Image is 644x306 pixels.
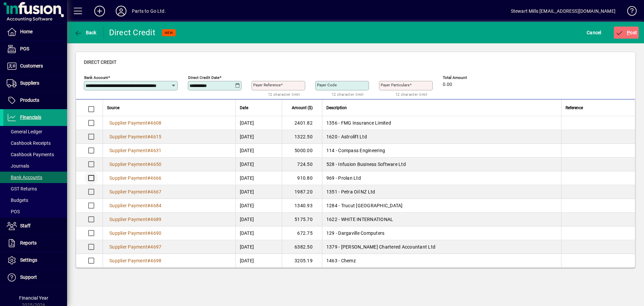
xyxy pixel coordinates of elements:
td: [DATE] [235,213,282,226]
span: # [147,175,150,181]
td: 724.50 [282,158,322,171]
a: Settings [3,252,67,269]
mat-label: Payer Particulars [381,83,410,87]
div: Stewart Mills [EMAIL_ADDRESS][DOMAIN_NAME] [511,6,615,16]
td: 5000.00 [282,144,322,158]
a: Supplier Payment#4666 [107,174,164,182]
a: General Ledger [3,126,67,137]
span: POS [20,46,29,51]
span: Staff [20,223,31,228]
a: Cashbook Payments [3,149,67,160]
span: 4698 [150,258,161,263]
span: 4666 [150,175,161,181]
div: Parts to Go Ltd. [132,6,166,16]
a: Reports [3,235,67,252]
a: Products [3,92,67,109]
a: Home [3,24,67,40]
span: POS [7,209,20,214]
span: Customers [20,63,43,69]
span: Reference [566,104,583,112]
span: Source [107,104,119,112]
div: Description [326,104,557,112]
span: 0.00 [443,82,452,87]
span: Reports [20,240,37,246]
span: Supplier Payment [109,230,147,236]
span: 969 - Prolan Ltd [326,175,361,181]
span: Date [240,104,248,112]
td: [DATE] [235,116,282,130]
a: Supplier Payment#4650 [107,161,164,168]
span: Description [326,104,347,112]
mat-hint: 12 character limit [395,90,427,98]
div: Source [107,104,231,112]
span: Journals [7,163,29,169]
mat-hint: 12 character limit [332,90,364,98]
span: # [147,244,150,250]
span: Supplier Payment [109,175,147,181]
div: Reference [566,104,627,112]
td: 910.80 [282,171,322,185]
span: Back [74,30,97,35]
a: Staff [3,218,67,234]
td: [DATE] [235,171,282,185]
span: Cashbook Receipts [7,140,51,146]
mat-label: Bank Account [84,75,108,80]
mat-hint: 12 character limit [268,90,300,98]
td: [DATE] [235,240,282,254]
span: 1284 - Trucut [GEOGRAPHIC_DATA] [326,203,403,208]
span: Supplier Payment [109,148,147,153]
button: Post [614,27,639,39]
span: Products [20,97,39,103]
a: Bank Accounts [3,172,67,183]
span: 1379 - [PERSON_NAME] Chartered Accountant Ltd [326,244,435,250]
span: Cashbook Payments [7,152,54,157]
span: Supplier Payment [109,134,147,139]
span: Supplier Payment [109,217,147,222]
a: Supplier Payment#4689 [107,216,164,223]
span: # [147,203,150,208]
mat-label: Payer Reference [253,83,281,87]
span: 1356 - FMG Insurance Limited [326,120,391,126]
td: [DATE] [235,130,282,144]
span: # [147,189,150,194]
button: Cancel [585,27,603,39]
a: Cashbook Receipts [3,137,67,149]
span: NEW [165,31,173,35]
td: [DATE] [235,226,282,240]
span: Total Amount [443,76,483,80]
div: Date [240,104,278,112]
span: Supplier Payment [109,120,147,126]
span: Home [20,29,33,34]
td: 672.75 [282,226,322,240]
td: [DATE] [235,199,282,213]
a: Supplier Payment#4608 [107,119,164,127]
div: Amount ($) [286,104,319,112]
span: # [147,148,150,153]
span: # [147,120,150,126]
span: P [627,30,630,35]
td: [DATE] [235,158,282,171]
a: POS [3,206,67,217]
a: Supplier Payment#4697 [107,243,164,251]
span: # [147,258,150,263]
td: 6382.50 [282,240,322,254]
span: 114 - Compass Engineering [326,148,385,153]
span: 1463 - Chemz [326,258,356,263]
span: 1620 - Astrolift Ltd [326,134,367,139]
mat-label: Direct Credit Date [188,75,219,80]
span: 4697 [150,244,161,250]
span: 4690 [150,230,161,236]
span: ost [615,30,637,35]
a: Customers [3,58,67,75]
span: Suppliers [20,80,39,86]
td: 3205.19 [282,254,322,267]
td: [DATE] [235,254,282,267]
a: Suppliers [3,75,67,92]
span: 4631 [150,148,161,153]
span: 4615 [150,134,161,139]
a: Supplier Payment#4690 [107,229,164,237]
span: Cancel [587,27,601,38]
a: Supplier Payment#4684 [107,202,164,209]
span: 4689 [150,217,161,222]
span: Budgets [7,198,28,203]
